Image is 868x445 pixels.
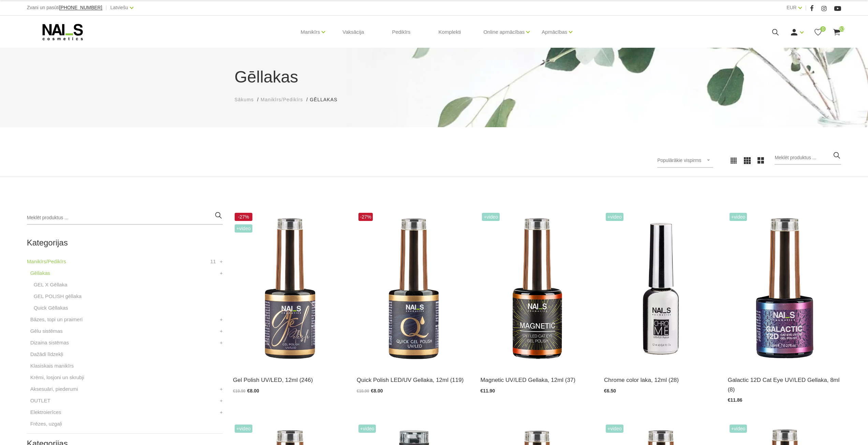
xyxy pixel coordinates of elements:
[730,213,747,221] span: +Video
[235,224,252,233] span: +Video
[210,257,216,266] span: 11
[386,16,416,48] a: Pedikīrs
[247,388,259,394] span: €8.00
[30,373,84,382] a: Krēmi, losjoni un skrubji
[357,375,470,385] a: Quick Polish LED/UV Gellaka, 12ml (119)
[358,213,373,221] span: -27%
[657,158,701,163] span: Populārākie vispirms
[220,339,223,347] a: +
[606,425,623,433] span: +Video
[220,327,223,335] a: +
[30,350,63,358] a: Dažādi līdzekļi
[482,213,500,221] span: +Video
[220,408,223,416] a: +
[34,304,68,312] a: Quick Gēllakas
[111,3,128,12] a: Latviešu
[235,96,254,103] a: Sākums
[220,315,223,324] a: +
[30,339,69,347] a: Dizaina sistēmas
[814,28,822,36] a: 0
[235,65,634,89] h1: Gēllakas
[30,397,50,405] a: OUTLET
[30,408,61,416] a: Elektroierīces
[483,18,525,46] a: Online apmācības
[106,3,107,12] span: |
[30,269,50,277] a: Gēllakas
[604,211,718,367] img: Paredzēta hromēta jeb spoguļspīduma efekta veidošanai uz pilnas naga plātnes vai atsevišķiem diza...
[728,375,841,394] a: Galactic 12D Cat Eye UV/LED Gellaka, 8ml (8)
[604,388,616,394] span: €6.50
[357,389,369,394] span: €10.90
[30,315,83,324] a: Bāzes, topi un praimeri
[27,211,223,225] input: Meklēt produktus ...
[235,425,252,433] span: +Video
[301,18,320,46] a: Manikīrs
[833,28,841,36] a: 83
[606,213,623,221] span: +Video
[728,211,841,367] img: Daudzdimensionāla magnētiskā gellaka, kas satur smalkas, atstarojošas hroma daļiņas. Ar īpaša mag...
[59,5,102,10] a: [PHONE_NUMBER]
[542,18,567,46] a: Apmācības
[480,211,594,367] img: Ilgnoturīga gellaka, kas sastāv no metāla mikrodaļiņām, kuras īpaša magnēta ietekmē var pārvērst ...
[728,397,742,403] span: €11.86
[839,26,844,32] span: 83
[220,397,223,405] a: +
[371,388,383,394] span: €8.00
[775,151,841,165] input: Meklēt produktus ...
[233,375,347,385] a: Gel Polish UV/LED, 12ml (246)
[30,362,74,370] a: Klasiskais manikīrs
[27,3,102,12] div: Zvani un pasūti
[235,213,252,221] span: -27%
[786,3,797,12] a: EUR
[30,385,78,393] a: Aksesuāri, piederumi
[34,292,82,300] a: GEL POLISH gēllaka
[604,375,718,385] a: Chrome color laka, 12ml (28)
[820,26,826,32] span: 0
[220,385,223,393] a: +
[233,211,347,367] img: Ilgnoturīga, intensīvi pigmentēta gellaka. Viegli klājas, lieliski žūst, nesaraujas, neatkāpjas n...
[27,257,66,266] a: Manikīrs/Pedikīrs
[358,425,376,433] span: +Video
[235,97,254,102] span: Sākums
[220,257,223,266] a: +
[480,375,594,385] a: Magnetic UV/LED Gellaka, 12ml (37)
[337,16,369,48] a: Vaksācija
[805,3,807,12] span: |
[261,96,303,103] a: Manikīrs/Pedikīrs
[27,238,223,247] h2: Kategorijas
[433,16,467,48] a: Komplekti
[233,389,246,394] span: €10.90
[480,388,495,394] span: €11.90
[310,96,344,103] li: Gēllakas
[357,211,470,367] img: Ātri, ērti un vienkārši!Intensīvi pigmentēta gellaka, kas perfekti klājas arī vienā slānī, tādā v...
[34,281,68,289] a: GEL X Gēllaka
[730,425,747,433] span: +Video
[261,97,303,102] span: Manikīrs/Pedikīrs
[220,269,223,277] a: +
[30,327,63,335] a: Gēlu sistēmas
[30,420,62,428] a: Frēzes, uzgaļi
